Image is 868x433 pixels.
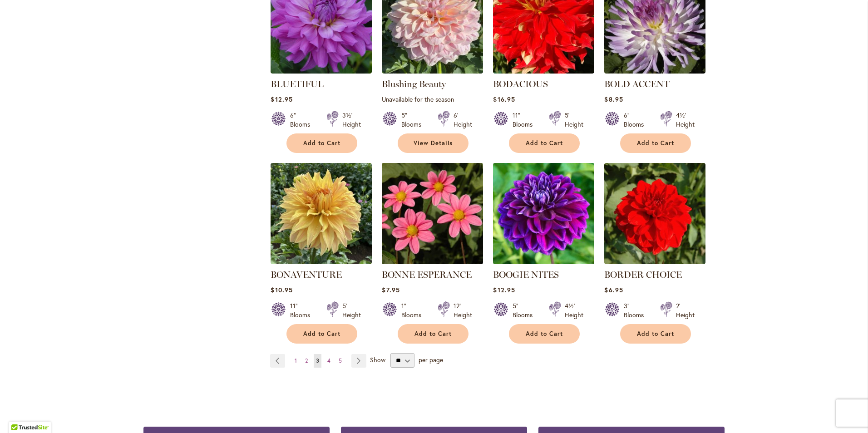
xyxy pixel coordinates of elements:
span: $16.95 [493,95,515,103]
div: 6" Blooms [624,111,649,129]
span: Add to Cart [637,139,674,147]
a: BORDER CHOICE [604,257,705,266]
a: BORDER CHOICE [604,269,682,280]
div: 5" Blooms [513,301,538,320]
div: 12" Height [454,301,472,320]
div: 5' Height [565,111,583,129]
a: Bluetiful [271,67,372,75]
img: BOOGIE NITES [493,163,594,264]
a: Blushing Beauty [382,67,483,75]
div: 3½' Height [342,111,361,129]
a: Bonaventure [271,257,372,266]
div: 4½' Height [676,111,695,129]
div: 5' Height [342,301,361,320]
div: 2' Height [676,301,695,320]
span: 1 [295,357,297,364]
a: BOLD ACCENT [604,67,705,75]
span: 2 [305,357,308,364]
div: 5" Blooms [401,111,427,129]
button: Add to Cart [620,324,691,344]
a: BODACIOUS [493,67,594,75]
span: 4 [327,357,330,364]
span: $12.95 [493,285,515,294]
span: per page [419,355,443,364]
div: 3" Blooms [624,301,649,320]
img: BORDER CHOICE [604,163,705,264]
p: Unavailable for the season [382,95,483,103]
span: $8.95 [604,95,623,103]
span: Add to Cart [526,330,563,338]
button: Add to Cart [509,133,580,153]
a: Blushing Beauty [382,79,446,89]
div: 6" Blooms [290,111,316,129]
span: Show [370,355,385,364]
a: 5 [336,354,344,368]
a: BLUETIFUL [271,79,324,89]
span: Add to Cart [303,330,340,338]
span: $7.95 [382,285,399,294]
a: BONNE ESPERANCE [382,257,483,266]
a: 4 [325,354,333,368]
span: $12.95 [271,95,292,103]
span: $6.95 [604,285,623,294]
a: BOOGIE NITES [493,269,559,280]
span: 3 [316,357,319,364]
span: Add to Cart [526,139,563,147]
a: BONAVENTURE [271,269,342,280]
img: Bonaventure [271,163,372,264]
span: View Details [414,139,453,147]
a: 1 [292,354,299,368]
span: Add to Cart [637,330,674,338]
div: 4½' Height [565,301,583,320]
button: Add to Cart [286,133,357,153]
button: Add to Cart [620,133,691,153]
a: 2 [303,354,310,368]
img: BONNE ESPERANCE [382,163,483,264]
a: View Details [398,133,469,153]
div: 11" Blooms [290,301,316,320]
a: BOOGIE NITES [493,257,594,266]
a: BONNE ESPERANCE [382,269,472,280]
button: Add to Cart [509,324,580,344]
button: Add to Cart [286,324,357,344]
span: $10.95 [271,285,292,294]
a: BODACIOUS [493,79,548,89]
span: Add to Cart [303,139,340,147]
iframe: Launch Accessibility Center [7,401,32,426]
div: 11" Blooms [513,111,538,129]
span: Add to Cart [414,330,452,338]
div: 6' Height [454,111,472,129]
button: Add to Cart [398,324,469,344]
a: BOLD ACCENT [604,79,670,89]
span: 5 [339,357,342,364]
div: 1" Blooms [401,301,427,320]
